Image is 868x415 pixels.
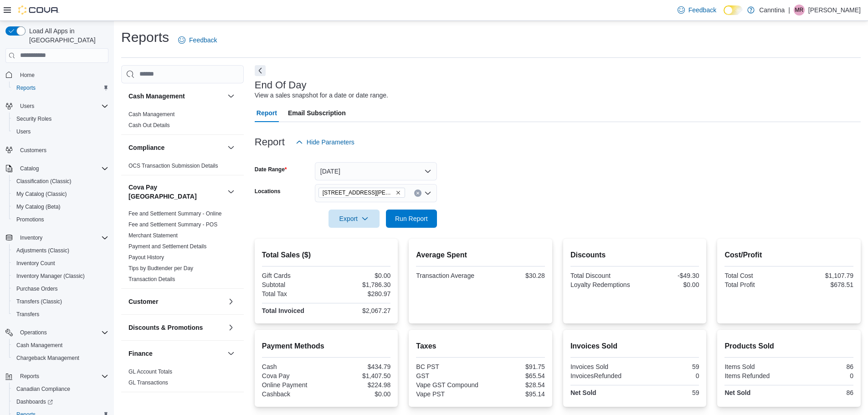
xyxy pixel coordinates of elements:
[2,370,112,383] button: Reports
[16,69,108,81] span: Home
[128,369,172,375] a: GL Account Totals
[395,190,401,195] button: Remove 725 Nelson Street from selection in this group
[318,188,405,198] span: 725 Nelson Street
[9,308,112,321] button: Transfers
[128,379,168,386] span: GL Transactions
[2,231,112,244] button: Inventory
[16,145,50,156] a: Customers
[292,133,358,151] button: Hide Parameters
[307,138,354,147] span: Hide Parameters
[262,363,324,370] div: Cash
[414,190,421,197] button: Clear input
[16,101,38,112] button: Users
[795,5,804,15] span: MR
[13,309,43,320] a: Transfers
[570,372,633,379] div: InvoicesRefunded
[13,201,64,212] a: My Catalog (Beta)
[16,327,108,338] span: Operations
[637,272,699,279] div: -$49.30
[16,101,108,112] span: Users
[9,383,112,395] button: Canadian Compliance
[674,1,720,19] a: Feedback
[20,234,42,241] span: Inventory
[328,372,390,379] div: $1,407.50
[262,290,324,297] div: Total Tax
[226,186,236,197] button: Cova Pay [GEOGRAPHIC_DATA]
[128,265,193,272] a: Tips by Budtender per Day
[255,166,287,173] label: Date Range
[16,232,46,243] button: Inventory
[16,398,53,405] span: Dashboards
[416,341,545,352] h2: Taxes
[16,342,62,349] span: Cash Management
[315,162,437,180] button: [DATE]
[9,125,112,138] button: Users
[724,5,743,15] input: Dark Mode
[9,352,112,364] button: Chargeback Management
[724,250,853,261] h2: Cost/Profit
[13,340,66,351] a: Cash Management
[13,384,108,395] span: Canadian Compliance
[13,271,88,282] a: Inventory Manager (Classic)
[128,243,206,250] a: Payment and Settlement Details
[26,26,108,45] span: Load All Apps in [GEOGRAPHIC_DATA]
[9,282,112,295] button: Purchase Orders
[16,247,69,254] span: Adjustments (Classic)
[16,285,58,292] span: Purchase Orders
[9,270,112,282] button: Inventory Manager (Classic)
[724,281,787,288] div: Total Profit
[416,381,478,389] div: Vape GST Compound
[128,210,222,217] a: Fee and Settlement Summary - Online
[16,232,108,243] span: Inventory
[128,122,170,128] a: Cash Out Details
[175,31,221,49] a: Feedback
[13,396,56,407] a: Dashboards
[128,143,224,152] button: Compliance
[226,142,236,153] button: Compliance
[13,340,108,351] span: Cash Management
[9,113,112,125] button: Security Roles
[128,276,175,283] span: Transaction Details
[16,272,85,280] span: Inventory Manager (Classic)
[2,100,112,113] button: Users
[128,122,170,129] span: Cash Out Details
[13,258,59,269] a: Inventory Count
[328,290,390,297] div: $280.97
[13,189,71,200] a: My Catalog (Classic)
[328,381,390,389] div: $224.98
[128,254,164,261] a: Payout History
[128,349,153,358] h3: Finance
[16,163,42,174] button: Catalog
[328,363,390,370] div: $434.79
[13,214,48,225] a: Promotions
[121,160,244,175] div: Compliance
[13,353,83,364] a: Chargeback Management
[13,271,108,282] span: Inventory Manager (Classic)
[16,190,67,198] span: My Catalog (Classic)
[128,323,224,332] button: Discounts & Promotions
[13,201,108,212] span: My Catalog (Beta)
[128,221,217,228] a: Fee and Settlement Summary - POS
[724,389,750,396] strong: Net Sold
[257,104,277,122] span: Report
[128,183,224,201] button: Cova Pay [GEOGRAPHIC_DATA]
[128,111,175,118] span: Cash Management
[386,210,437,228] button: Run Report
[128,162,218,169] span: OCS Transaction Submission Details
[9,188,112,200] button: My Catalog (Classic)
[483,272,545,279] div: $30.28
[13,214,108,225] span: Promotions
[128,349,224,358] button: Finance
[20,329,47,336] span: Operations
[416,390,478,398] div: Vape PST
[128,92,224,101] button: Cash Management
[16,311,39,318] span: Transfers
[791,389,853,396] div: 86
[416,250,545,261] h2: Average Spent
[16,354,79,362] span: Chargeback Management
[13,126,34,137] a: Users
[20,147,46,154] span: Customers
[328,390,390,398] div: $0.00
